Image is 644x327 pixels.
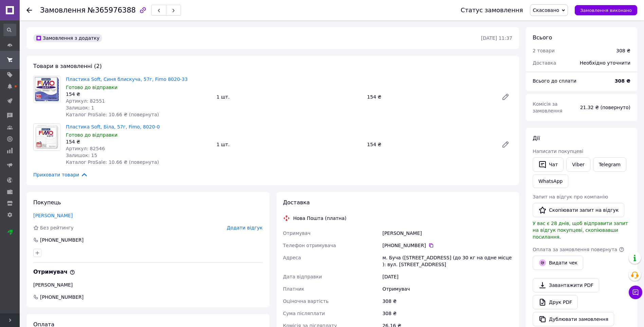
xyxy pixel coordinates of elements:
[533,101,563,114] span: Комісія за замовлення
[616,47,630,54] div: 308 ₴
[34,76,60,103] img: Пластика Soft, Синя блискуча, 57г, Fimo 8020-33
[533,60,556,66] span: Доставка
[576,55,634,70] div: Необхідно уточнити
[533,256,583,270] button: Видати чек
[499,138,512,151] a: Редагувати
[283,274,322,279] span: Дата відправки
[381,252,514,271] div: м. Буча ([STREET_ADDRESS] (до 30 кг на одне місце ): вул. [STREET_ADDRESS]
[214,92,365,102] div: 1 шт.
[499,90,512,104] a: Редагувати
[382,242,512,249] div: [PHONE_NUMBER]
[66,146,105,151] span: Артикул: 82546
[533,203,624,217] button: Скопіювати запит на відгук
[533,247,617,252] span: Оплата за замовлення повернута
[66,112,159,117] span: Каталог ProSale: 10.66 ₴ (повернута)
[33,281,263,288] div: [PERSON_NAME]
[580,105,630,110] span: 21.32 ₴ (повернуто)
[33,269,75,275] span: Отримувач
[283,311,325,316] span: Сума післяплати
[533,312,614,326] button: Дублювати замовлення
[461,7,523,14] div: Статус замовлення
[481,35,512,41] time: [DATE] 11:37
[66,124,160,130] a: Пластика Soft, Біла, 57г, Fimo, 8020-0
[381,295,514,307] div: 308 ₴
[575,5,637,15] button: Замовлення виконано
[26,7,32,14] div: Повернутися назад
[35,124,59,150] img: Пластика Soft, Біла, 57г, Fimo, 8020-0
[381,307,514,320] div: 308 ₴
[533,48,555,53] span: 2 товари
[629,286,642,299] button: Чат з покупцем
[40,6,86,14] span: Замовлення
[283,286,305,292] span: Платник
[283,298,329,304] span: Оціночна вартість
[533,78,576,84] span: Всього до сплати
[533,34,552,41] span: Всього
[88,6,136,14] span: №365976388
[227,225,262,230] span: Додати відгук
[364,140,496,149] div: 154 ₴
[39,237,84,243] div: [PHONE_NUMBER]
[533,135,540,141] span: Дії
[33,34,102,42] div: Замовлення з додатку
[39,294,84,300] span: [PHONE_NUMBER]
[381,227,514,239] div: [PERSON_NAME]
[533,174,568,188] a: WhatsApp
[283,230,311,236] span: Отримувач
[381,271,514,283] div: [DATE]
[66,91,211,98] div: 154 ₴
[33,171,88,178] span: Приховати товари
[33,63,102,69] span: Товари в замовленні (2)
[283,199,310,206] span: Доставка
[381,283,514,295] div: Отримувач
[66,76,188,82] a: Пластика Soft, Синя блискуча, 57г, Fimo 8020-33
[33,199,61,206] span: Покупець
[533,278,599,292] a: Завантажити PDF
[364,92,496,102] div: 154 ₴
[40,225,74,230] span: Без рейтингу
[593,157,626,172] a: Telegram
[533,295,578,309] a: Друк PDF
[533,149,583,154] span: Написати покупцеві
[66,138,211,145] div: 154 ₴
[283,255,301,260] span: Адреса
[533,194,608,200] span: Запит на відгук про компанію
[66,132,117,138] span: Готово до відправки
[533,7,559,13] span: Скасовано
[66,98,105,104] span: Артикул: 82551
[580,8,632,13] span: Замовлення виконано
[533,157,564,172] button: Чат
[292,215,348,222] div: Нова Пошта (платна)
[533,221,628,240] span: У вас є 28 днів, щоб відправити запит на відгук покупцеві, скопіювавши посилання.
[283,243,336,248] span: Телефон отримувача
[66,85,117,90] span: Готово до відправки
[566,157,590,172] a: Viber
[33,213,73,218] a: [PERSON_NAME]
[214,140,365,149] div: 1 шт.
[615,78,630,84] b: 308 ₴
[66,159,159,165] span: Каталог ProSale: 10.66 ₴ (повернута)
[66,105,94,110] span: Залишок: 1
[66,153,97,158] span: Залишок: 15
